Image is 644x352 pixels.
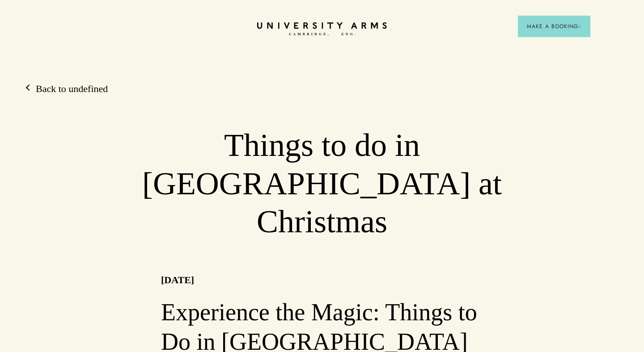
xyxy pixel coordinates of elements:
[527,22,581,30] span: Make a Booking
[27,82,108,96] a: Back to undefined
[518,16,590,37] button: Make a BookingArrow icon
[107,126,537,241] h1: Things to do in [GEOGRAPHIC_DATA] at Christmas
[578,25,581,28] img: Arrow icon
[161,272,194,288] p: [DATE]
[257,22,387,36] a: Home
